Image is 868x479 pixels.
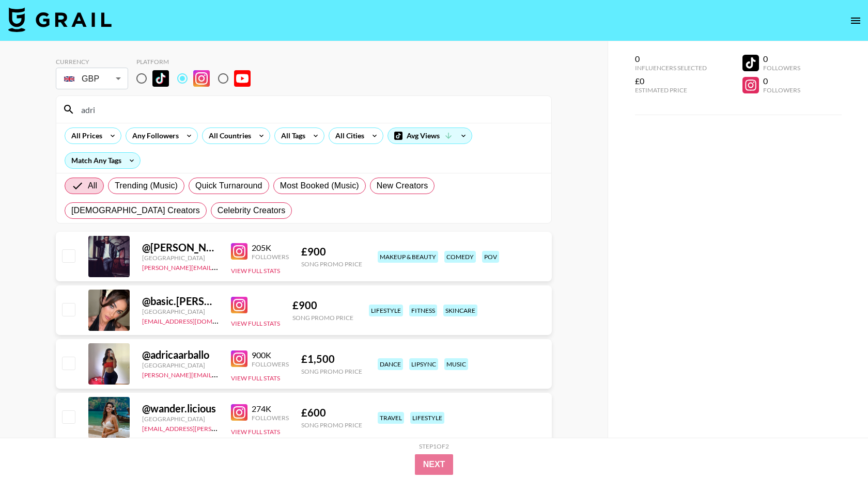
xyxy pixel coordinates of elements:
[115,180,178,192] span: Trending (Music)
[231,374,280,382] button: View Full Stats
[71,204,200,217] span: [DEMOGRAPHIC_DATA] Creators
[231,243,247,260] img: Instagram
[482,251,499,263] div: pov
[142,369,295,379] a: [PERSON_NAME][EMAIL_ADDRESS][DOMAIN_NAME]
[65,128,104,143] div: All Prices
[301,368,362,375] div: Song Promo Price
[193,70,210,87] img: Instagram
[409,305,437,316] div: fitness
[378,251,438,263] div: makeup & beauty
[136,58,259,66] div: Platform
[75,101,545,118] input: Search by User Name
[126,128,181,143] div: Any Followers
[301,421,362,429] div: Song Promo Price
[301,353,362,365] div: £ 1,500
[444,358,468,370] div: music
[292,314,353,322] div: Song Promo Price
[231,297,247,313] img: Instagram
[218,204,286,217] span: Celebrity Creators
[419,442,449,450] div: Step 1 of 2
[195,180,262,192] span: Quick Turnaround
[234,70,251,87] img: YouTube
[203,128,253,143] div: All Countries
[58,70,126,88] div: GBP
[231,320,280,327] button: View Full Stats
[409,358,438,370] div: lipsync
[142,348,219,361] div: @ adricaarballo
[252,253,289,261] div: Followers
[378,412,404,424] div: travel
[252,404,289,414] div: 274K
[635,54,707,64] div: 0
[142,262,295,272] a: [PERSON_NAME][EMAIL_ADDRESS][DOMAIN_NAME]
[415,454,454,475] button: Next
[280,180,359,192] span: Most Booked (Music)
[275,128,307,143] div: All Tags
[152,70,169,87] img: TikTok
[231,350,247,367] img: Instagram
[369,305,403,316] div: lifestyle
[142,415,219,423] div: [GEOGRAPHIC_DATA]
[142,361,219,369] div: [GEOGRAPHIC_DATA]
[292,299,353,312] div: £ 900
[142,402,219,415] div: @ wander.licious
[142,295,219,308] div: @ basic.[PERSON_NAME]
[142,315,246,325] a: [EMAIL_ADDRESS][DOMAIN_NAME]
[231,428,280,436] button: View Full Stats
[252,360,289,368] div: Followers
[301,245,362,258] div: £ 900
[301,260,362,268] div: Song Promo Price
[635,86,707,94] div: Estimated Price
[65,153,140,168] div: Match Any Tags
[56,58,128,66] div: Currency
[763,64,800,72] div: Followers
[231,404,247,421] img: Instagram
[635,76,707,86] div: £0
[329,128,366,143] div: All Cities
[8,7,112,32] img: Grail Talent
[142,241,219,254] div: @ [PERSON_NAME].leonrdo
[231,267,280,275] button: View Full Stats
[142,254,219,262] div: [GEOGRAPHIC_DATA]
[252,414,289,422] div: Followers
[410,412,444,424] div: lifestyle
[142,308,219,315] div: [GEOGRAPHIC_DATA]
[252,350,289,360] div: 900K
[763,54,800,64] div: 0
[252,243,289,253] div: 205K
[301,406,362,419] div: £ 600
[845,10,866,31] button: open drawer
[88,180,97,192] span: All
[388,128,472,143] div: Avg Views
[763,76,800,86] div: 0
[142,423,295,433] a: [EMAIL_ADDRESS][PERSON_NAME][DOMAIN_NAME]
[635,64,707,72] div: Influencers Selected
[444,251,476,263] div: comedy
[378,358,403,370] div: dance
[443,305,477,316] div: skincare
[377,180,428,192] span: New Creators
[763,86,800,94] div: Followers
